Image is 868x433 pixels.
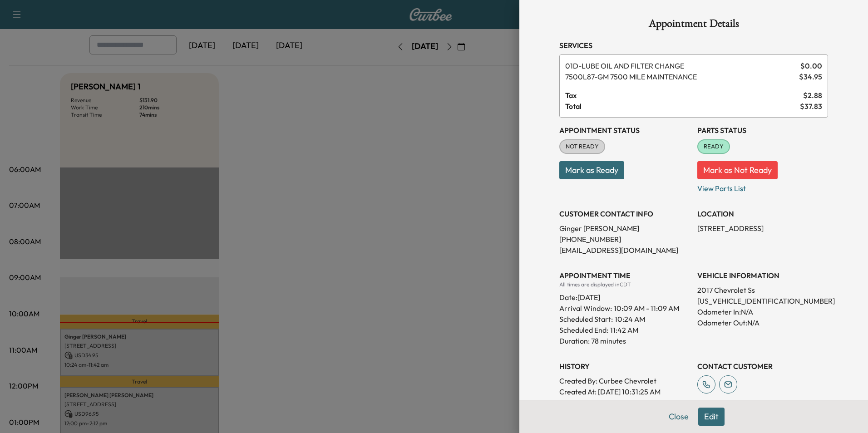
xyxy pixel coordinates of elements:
[565,60,797,71] span: LUBE OIL AND FILTER CHANGE
[559,40,828,51] h3: Services
[559,270,690,281] h3: APPOINTMENT TIME
[698,408,725,426] button: Edit
[559,397,690,408] p: Modified By : [PERSON_NAME]
[697,223,828,234] p: [STREET_ADDRESS]
[663,408,695,426] button: Close
[697,161,778,179] button: Mark as Not Ready
[799,71,822,82] span: $ 34.95
[565,71,795,82] span: GM 7500 MILE MAINTENANCE
[698,142,729,151] span: READY
[610,325,638,335] p: 11:42 AM
[614,303,679,314] span: 10:09 AM - 11:09 AM
[559,288,690,303] div: Date: [DATE]
[559,223,690,234] p: Ginger [PERSON_NAME]
[565,90,803,101] span: Tax
[559,125,690,136] h3: Appointment Status
[697,270,828,281] h3: VEHICLE INFORMATION
[559,18,828,33] h1: Appointment Details
[559,208,690,219] h3: CUSTOMER CONTACT INFO
[559,234,690,245] p: [PHONE_NUMBER]
[800,101,822,112] span: $ 37.83
[800,60,822,71] span: $ 0.00
[559,335,690,346] p: Duration: 78 minutes
[559,314,613,325] p: Scheduled Start:
[697,125,828,136] h3: Parts Status
[559,281,690,288] div: All times are displayed in CDT
[559,375,690,386] p: Created By : Curbee Chevrolet
[559,245,690,256] p: [EMAIL_ADDRESS][DOMAIN_NAME]
[697,295,828,306] p: [US_VEHICLE_IDENTIFICATION_NUMBER]
[559,361,690,372] h3: History
[803,90,822,101] span: $ 2.88
[697,208,828,219] h3: LOCATION
[559,303,690,314] p: Arrival Window:
[559,161,624,179] button: Mark as Ready
[697,361,828,372] h3: CONTACT CUSTOMER
[559,386,690,397] p: Created At : [DATE] 10:31:25 AM
[560,142,604,151] span: NOT READY
[697,285,828,295] p: 2017 Chevrolet Ss
[565,101,800,112] span: Total
[697,306,828,317] p: Odometer In: N/A
[615,314,645,325] p: 10:24 AM
[697,317,828,328] p: Odometer Out: N/A
[559,325,608,335] p: Scheduled End:
[697,179,828,194] p: View Parts List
